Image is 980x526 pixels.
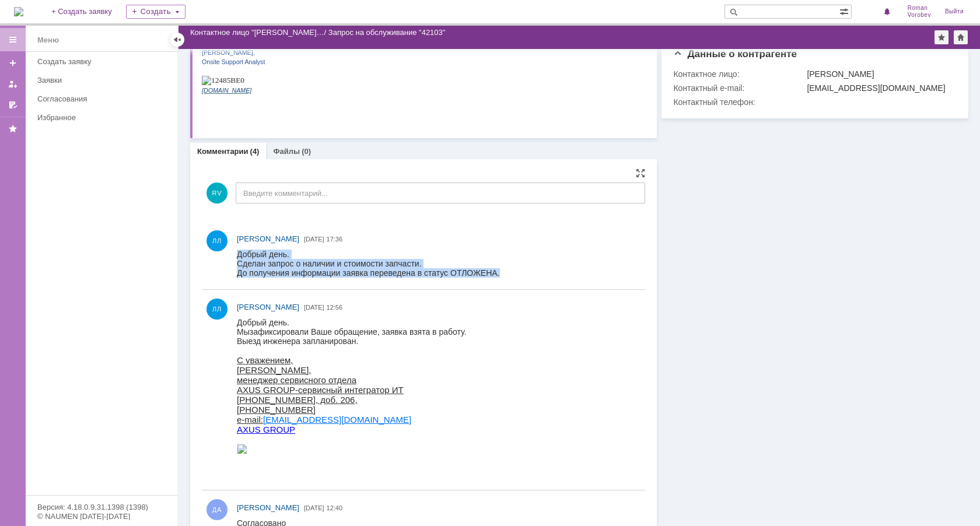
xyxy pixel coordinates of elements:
[954,30,968,44] div: Сделать домашней страницей
[26,97,174,107] a: [EMAIL_ADDRESS][DOMAIN_NAME]
[636,169,645,178] div: На всю страницу
[217,29,228,38] span: PS
[237,234,299,243] span: [PERSON_NAME]
[273,147,300,156] a: Файлы
[37,113,157,122] div: Избранное
[37,513,166,520] div: © NAUMEN [DATE]-[DATE]
[807,69,951,79] div: [PERSON_NAME]
[190,28,328,37] div: /
[237,233,299,245] a: [PERSON_NAME]
[199,29,217,38] span: 2470
[126,5,185,19] div: Создать
[183,48,194,57] span: SC
[908,12,931,19] span: Vorobev
[14,7,23,16] img: logo
[33,52,175,71] a: Создать заявку
[14,7,23,16] a: Перейти на домашнюю страницу
[133,29,199,38] span: Ricoh Aficio SP W
[194,48,208,57] span: 300
[13,9,230,19] span: зафиксировали Ваше обращение, заявка взята в работу.
[37,503,166,511] div: Версия: 4.18.0.9.31.1398 (1398)
[237,303,299,311] span: [PERSON_NAME]
[673,83,804,93] div: Контактный e-mail:
[302,147,311,156] div: (0)
[180,9,212,19] span: 0000136
[65,9,131,19] span: Ricoh Aficio SP W
[328,28,446,37] div: Запрос на обслуживание "42103"
[908,5,931,12] span: Roman
[3,75,22,93] a: Мои заявки
[37,57,170,66] div: Создать заявку
[237,503,299,512] span: [PERSON_NAME]
[33,71,175,89] a: Заявки
[170,33,184,47] div: Скрыть меню
[149,9,215,19] span: PS, инв. )
[673,48,797,59] span: Данные о контрагенте
[37,94,170,103] div: Согласования
[673,69,804,79] div: Контактное лицо:
[190,28,324,37] a: Контактное лицо "[PERSON_NAME]…
[62,9,65,19] span: (
[807,83,951,93] div: [EMAIL_ADDRESS][DOMAIN_NAME]
[206,183,228,204] span: RV
[3,54,22,72] a: Создать заявку
[250,147,260,156] div: (4)
[37,33,59,47] div: Меню
[935,30,949,44] div: Добавить в избранное
[237,301,299,313] a: [PERSON_NAME]
[237,502,299,514] a: [PERSON_NAME]
[327,504,343,511] span: 12:40
[327,304,343,311] span: 12:56
[37,76,170,85] div: Заявки
[839,5,851,16] span: Расширенный поиск
[304,304,324,311] span: [DATE]
[131,9,149,19] span: 2470
[142,38,174,48] span: 0000136
[327,236,343,243] span: 17:36
[673,97,804,107] div: Контактный телефон:
[197,147,249,156] a: Комментарии
[304,504,324,511] span: [DATE]
[33,90,175,108] a: Согласования
[3,96,22,114] a: Мои согласования
[304,236,324,243] span: [DATE]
